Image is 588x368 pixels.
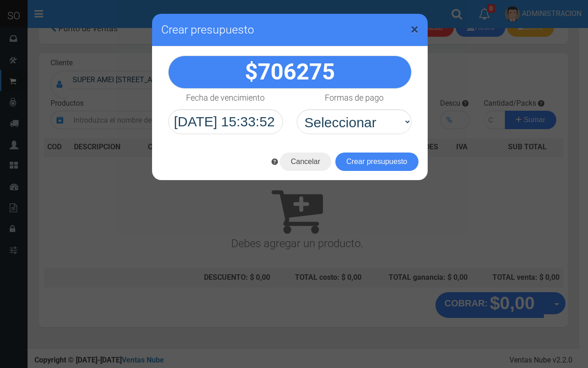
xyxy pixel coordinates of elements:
[161,23,418,37] h3: Crear presupuesto
[411,22,418,37] button: Close
[280,153,331,171] button: Cancelar
[335,153,418,171] button: Crear presupuesto
[186,93,265,102] h4: Fecha de vencimiento
[245,59,335,85] strong: $
[411,21,418,38] span: ×
[325,93,384,102] h4: Formas de pago
[258,59,335,85] span: 706275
